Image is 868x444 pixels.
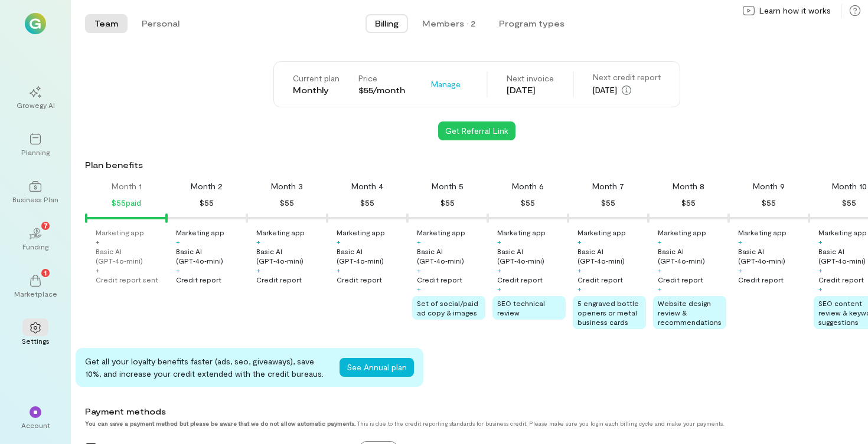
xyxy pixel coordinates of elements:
span: Billing [375,18,399,29]
div: Settings [22,336,50,346]
button: Billing [366,14,408,33]
div: Marketing app [658,228,706,237]
div: Plan benefits [85,159,863,171]
a: Settings [14,313,57,355]
div: + [738,265,742,275]
div: + [417,265,421,275]
div: Month 2 [191,180,223,192]
div: Marketing app [497,228,546,237]
div: + [176,265,180,275]
div: Basic AI (GPT‑4o‑mini) [337,246,405,265]
div: Credit report [417,275,462,284]
div: Month 1 [112,180,142,192]
div: Basic AI (GPT‑4o‑mini) [658,246,726,265]
div: + [497,284,501,294]
div: Basic AI (GPT‑4o‑mini) [256,246,325,265]
div: + [577,265,582,275]
div: Month 8 [673,180,704,192]
div: + [176,237,180,246]
span: Set of social/paid ad copy & images [417,299,478,317]
div: + [577,237,582,246]
span: 1 [44,267,47,278]
div: + [96,237,100,246]
div: + [577,284,582,294]
div: Basic AI (GPT‑4o‑mini) [96,246,164,265]
div: Credit report [337,275,382,284]
div: This is due to the credit reporting standards for business credit. Please make sure you login eac... [85,420,785,427]
div: $55 [521,196,535,210]
div: Current plan [293,73,340,84]
div: Basic AI (GPT‑4o‑mini) [738,246,807,265]
div: Basic AI (GPT‑4o‑mini) [577,246,646,265]
div: $55 [681,196,696,210]
div: Funding [22,242,48,251]
div: Marketing app [256,228,305,237]
div: + [658,265,662,275]
div: Credit report [176,275,221,284]
div: Month 4 [351,180,383,192]
div: Get all your loyalty benefits faster (ads, seo, giveaways), save 10%, and increase your credit ex... [85,355,330,380]
span: 5 engraved bottle openers or metal business cards [577,299,639,326]
div: + [658,284,662,294]
span: Manage [431,78,461,90]
span: 7 [44,220,48,231]
div: Credit report sent [96,275,158,284]
div: Monthly [293,84,340,96]
div: Marketing app [337,228,385,237]
div: Account [21,420,50,430]
div: Marketing app [577,228,626,237]
a: Planning [14,124,57,166]
div: Price [358,73,405,84]
div: + [497,265,501,275]
button: Manage [424,75,468,94]
div: + [337,237,341,246]
div: Next invoice [507,73,554,84]
div: Next credit report [593,71,661,83]
div: Growegy AI [17,100,55,110]
div: Basic AI (GPT‑4o‑mini) [417,246,485,265]
div: Month 10 [832,180,867,192]
button: Get Referral Link [438,121,515,140]
div: + [256,265,260,275]
div: Month 5 [432,180,464,192]
div: + [337,265,341,275]
div: + [96,265,100,275]
div: + [818,265,823,275]
div: $55 [280,196,294,210]
div: Credit report [497,275,543,284]
div: Month 9 [753,180,785,192]
div: Planning [21,147,50,157]
div: Month 6 [512,180,544,192]
div: Marketplace [14,289,57,298]
div: Basic AI (GPT‑4o‑mini) [176,246,244,265]
div: $55 paid [112,196,141,210]
div: Marketing app [417,228,465,237]
span: Website design review & recommendations [658,299,722,326]
div: + [738,237,742,246]
div: + [818,284,823,294]
div: + [658,237,662,246]
button: Personal [132,14,189,33]
div: Marketing app [96,228,144,237]
div: $55 [601,196,615,210]
div: Credit report [256,275,302,284]
div: Business Plan [12,195,58,204]
div: + [417,237,421,246]
div: $55 [842,196,856,210]
div: + [497,237,501,246]
button: Members · 2 [413,14,485,33]
div: Basic AI (GPT‑4o‑mini) [497,246,566,265]
div: Payment methods [85,406,785,417]
a: Growegy AI [14,77,57,119]
div: $55/month [358,84,405,96]
div: Credit report [658,275,703,284]
div: Credit report [577,275,623,284]
div: Marketing app [818,228,867,237]
div: [DATE] [593,83,661,97]
a: Business Plan [14,171,57,213]
div: Marketing app [176,228,224,237]
div: $55 [440,196,455,210]
div: + [818,237,823,246]
a: Funding [14,218,57,261]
